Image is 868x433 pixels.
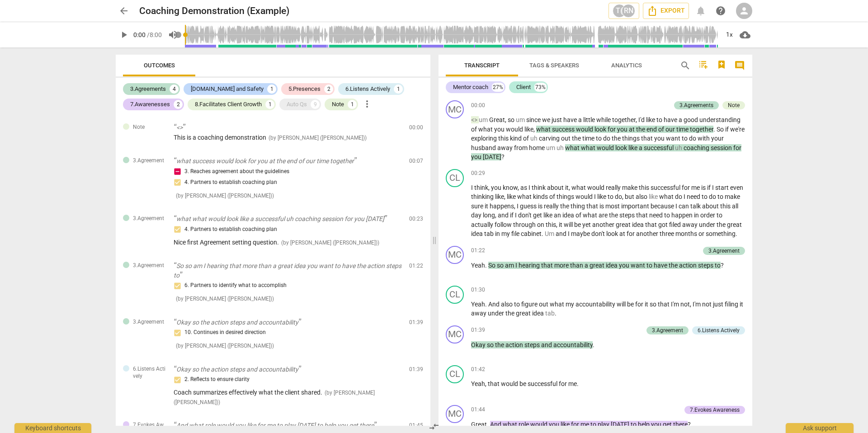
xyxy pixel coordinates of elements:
span: you [654,135,666,142]
div: 1 [348,100,357,109]
p: So so am I hearing that more than a great idea you want to have the action steps to [174,261,402,280]
span: order [700,212,717,219]
span: of [658,126,665,133]
span: 3.Agreement [133,262,164,269]
span: 00:29 [471,169,485,177]
div: 2 [324,85,333,94]
span: as [520,184,528,191]
span: think [532,184,547,191]
span: I [712,184,715,191]
span: three [660,230,675,237]
span: but [625,193,636,200]
button: Play [116,27,132,43]
span: cabinet [521,230,542,237]
span: the [560,202,571,210]
span: my [501,230,511,237]
span: for [682,184,691,191]
span: out [561,135,572,142]
span: for [608,126,617,133]
span: that [641,135,654,142]
span: from [514,144,529,151]
span: Export [647,5,685,16]
span: , [505,116,508,123]
div: 1x [721,28,738,42]
span: yet [582,221,592,228]
span: that [586,202,599,210]
span: and [498,212,510,219]
span: what [565,144,581,151]
span: 00:00 [471,102,485,109]
span: happens [490,202,514,210]
span: cloud_download [740,29,750,40]
span: Filler word [557,144,565,151]
span: like [597,193,608,200]
span: important [621,202,651,210]
span: would [506,126,524,133]
span: Yeah [471,262,485,269]
span: really [606,184,622,191]
span: great [616,221,632,228]
span: our [665,126,676,133]
span: 3.Agreement [133,215,164,222]
span: arrow_back [118,5,129,16]
span: , [495,212,498,219]
span: like [507,193,517,200]
span: under [699,221,717,228]
span: . [736,230,737,237]
span: , [504,193,507,200]
span: This is a coaching demonstration [174,134,266,141]
span: we're [730,126,745,133]
span: ? [501,153,505,160]
div: 7.Awarenesses [130,100,170,109]
span: I [517,202,520,210]
span: do [603,135,612,142]
span: , [636,116,638,123]
span: Filler word [675,144,684,151]
div: 3.Agreement [708,247,740,255]
span: sure [471,202,485,210]
span: exploring [471,135,498,142]
button: Add Bookmark [714,58,729,73]
span: Outcomes [144,62,175,69]
span: of [549,193,557,200]
span: would [597,144,615,151]
span: another [592,221,616,228]
span: ( by [PERSON_NAME] ([PERSON_NAME]) ) [176,193,274,199]
span: need [649,212,664,219]
div: Change speaker [446,246,464,264]
span: what [571,184,587,191]
span: you [471,153,483,160]
span: while [596,116,612,123]
span: if [725,126,730,133]
span: 00:00 [409,124,423,132]
span: [DATE] [483,153,501,160]
span: make [725,193,740,200]
span: kinds [533,193,549,200]
span: an [554,212,562,219]
div: 6.Listens Actively [345,85,390,94]
span: would [587,184,606,191]
span: Analytics [611,62,642,69]
span: all [732,202,738,210]
button: T(RN [609,3,639,19]
span: thing [571,202,586,210]
span: if [707,184,712,191]
span: person [739,5,750,16]
span: through [513,221,537,228]
span: idea [632,221,645,228]
div: RN [622,4,635,18]
span: of [523,135,530,142]
span: of [576,212,583,219]
span: coaching [684,144,711,151]
span: session [711,144,733,151]
span: if [510,212,515,219]
span: so [508,116,516,123]
span: like [543,212,554,219]
div: 1 [265,100,274,109]
span: end [646,126,658,133]
span: would [576,126,594,133]
span: things [622,135,641,142]
span: make [622,184,639,191]
span: 3.Agreement [133,157,164,165]
span: good [684,116,699,123]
